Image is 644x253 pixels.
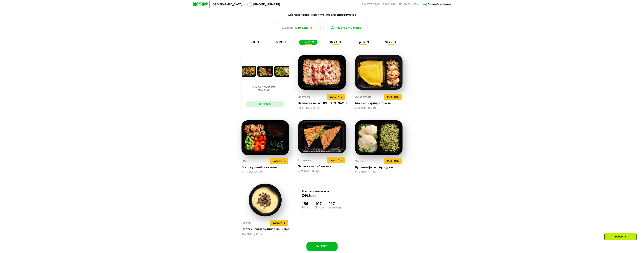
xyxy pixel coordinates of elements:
div: Куриное филе с булгуром [355,165,405,169]
div: Завтрак [298,94,310,100]
div: Протеин [241,220,254,226]
span: вс 21.09 [275,41,286,44]
span: 19 сен, пт [298,25,312,30]
span: Ккал [310,194,316,197]
div: Углеводы [329,206,342,209]
button: Заказать [306,242,338,251]
span: чт 25.09 [385,41,396,44]
div: Личный кабинет [428,2,451,7]
div: Обед [241,158,249,164]
button: Настроить меню [323,23,368,32]
button: Заменить [327,157,345,163]
div: Полдник [298,157,311,163]
button: Добавить [246,101,284,107]
span: Заменить [273,221,285,225]
div: 389 Ккал, 280 гр [298,170,346,173]
div: 156 [302,202,311,206]
div: Всего в понедельник [302,190,342,198]
span: Заменить [387,159,399,163]
div: 505 Ккал, 312 гр [355,171,402,174]
div: Запеканка с яблоками [298,164,349,168]
span: Заменить [330,158,342,162]
button: Заменить [327,94,345,100]
div: Сбалансированное питание для спортсменов [211,13,433,17]
span: сб 20.09 [248,41,259,44]
div: 291 Ккал, 244 гр [241,232,289,235]
a: Вендинги [383,3,396,6]
span: Заменить [387,95,399,99]
div: Жиры [315,206,324,209]
span: вт 23.09 [330,41,341,44]
span: пн 22.09 [303,41,314,44]
div: 434 Ккал, 326 гр [298,106,346,109]
button: Заменить [270,158,288,164]
button: Заменить [384,158,402,164]
span: ср 24.09 [357,41,369,44]
div: Заказать [604,233,637,240]
a: Качество еды [362,3,380,6]
div: Ужин [355,158,363,164]
div: 2й завтрак [355,94,371,100]
button: Заменить [384,94,402,100]
span: 2463 [302,193,310,198]
div: 107 [315,202,324,206]
div: Вок с курицей и вакаме [241,165,292,169]
div: поставщикам [399,3,418,6]
span: [GEOGRAPHIC_DATA] [212,3,242,6]
div: 542 Ккал, 340 гр [241,171,289,174]
div: Протеиновый пудинг с ванилью [241,227,292,231]
div: 302 Ккал, 160 гр [355,106,402,109]
div: Блины с курицей том ям [355,101,405,105]
span: Доставка: [282,25,297,30]
span: Заменить [330,95,342,99]
span: Заменить [273,159,285,163]
div: Белки [302,206,311,209]
div: 217 [329,202,342,206]
button: Заменить [270,220,288,226]
div: Злаковая каша с [PERSON_NAME] [298,101,349,105]
a: [PHONE_NUMBER] [247,2,280,7]
p: Снеки и свежие перекусы [246,85,280,91]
